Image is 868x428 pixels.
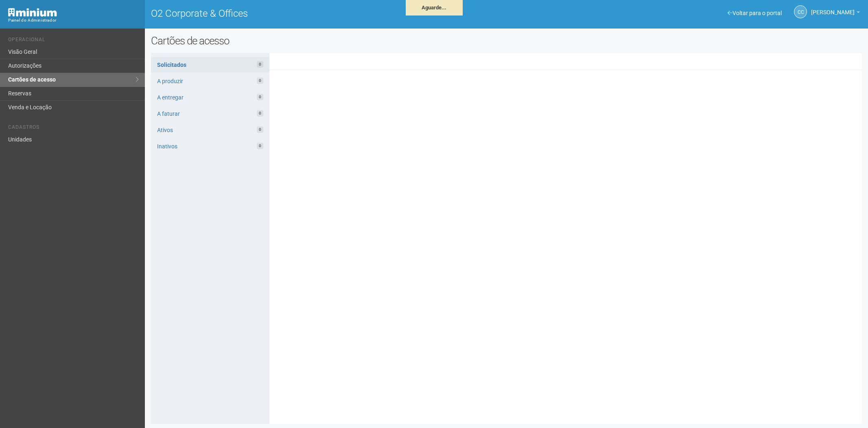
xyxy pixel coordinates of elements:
a: [PERSON_NAME] [811,10,860,17]
a: Solicitados0 [151,57,269,73]
a: Ativos0 [151,122,269,138]
img: Minium [8,8,57,17]
span: 0 [257,61,263,68]
a: Inativos0 [151,139,269,154]
a: A produzir0 [151,73,269,89]
div: Painel do Administrador [8,17,139,24]
a: A faturar0 [151,106,269,121]
h1: O2 Corporate & Offices [151,8,501,19]
a: A entregar0 [151,90,269,105]
span: 0 [257,94,263,100]
li: Operacional [8,37,139,45]
span: 0 [257,110,263,117]
span: 0 [257,143,263,149]
li: Cadastros [8,124,139,133]
span: Camila Catarina Lima [811,1,855,15]
h2: Cartões de acesso [151,35,862,47]
a: Voltar para o portal [728,10,782,16]
span: 0 [257,77,263,84]
a: CC [794,5,807,18]
span: 0 [257,126,263,133]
